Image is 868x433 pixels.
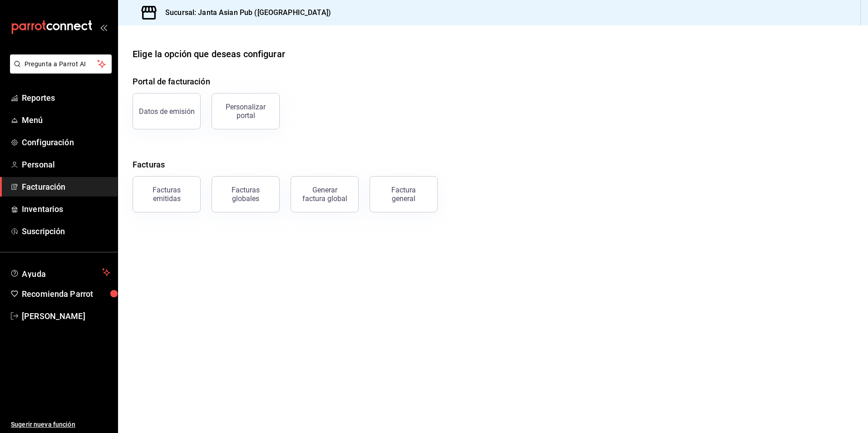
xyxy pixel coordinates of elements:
button: Generar factura global [291,176,359,212]
a: Pregunta a Parrot AI [6,66,112,75]
button: open_drawer_menu [100,24,107,31]
button: Facturas emitidas [133,176,201,212]
span: Recomienda Parrot [22,288,110,300]
button: Facturas globales [212,176,280,212]
span: Pregunta a Parrot AI [25,59,98,69]
button: Factura general [370,176,438,212]
div: Generar factura global [302,186,347,203]
span: Personal [22,158,110,171]
span: Menú [22,114,110,126]
h3: Sucursal: Janta Asian Pub ([GEOGRAPHIC_DATA]) [158,7,331,18]
span: Reportes [22,92,110,104]
span: [PERSON_NAME] [22,310,110,322]
span: Facturación [22,181,110,193]
div: Personalizar portal [217,103,274,120]
span: Configuración [22,136,110,148]
span: Suscripción [22,225,110,237]
div: Facturas globales [217,186,274,203]
h4: Facturas [133,158,853,171]
span: Ayuda [22,267,99,278]
h4: Portal de facturación [133,75,853,88]
button: Personalizar portal [212,93,280,129]
span: Sugerir nueva función [11,420,110,429]
div: Facturas emitidas [138,186,195,203]
div: Datos de emisión [139,107,195,116]
div: Elige la opción que deseas configurar [133,47,285,61]
button: Pregunta a Parrot AI [10,54,112,74]
button: Datos de emisión [133,93,201,129]
div: Factura general [381,186,426,203]
span: Inventarios [22,203,110,215]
